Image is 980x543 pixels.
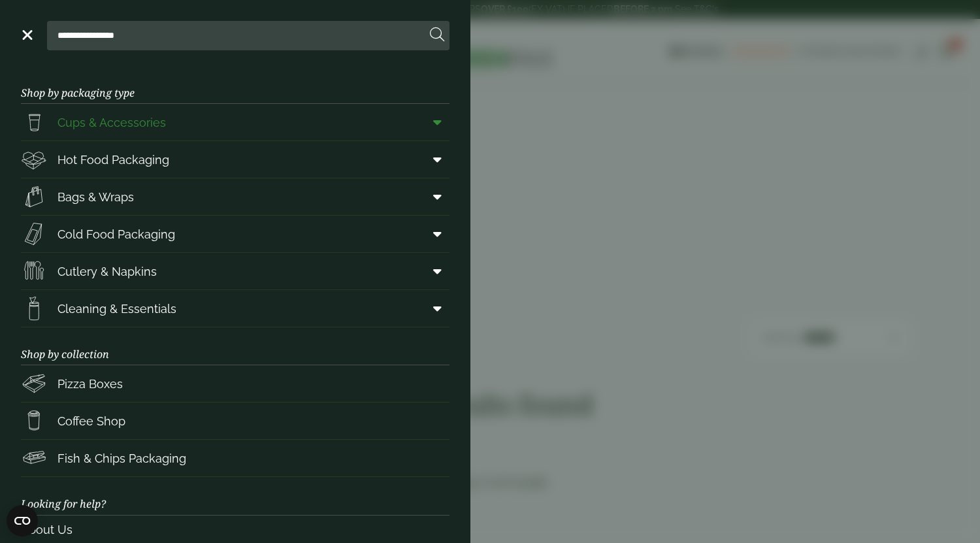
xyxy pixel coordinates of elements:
span: Cups & Accessories [57,114,166,131]
a: Cutlery & Napkins [21,253,449,289]
img: Cutlery.svg [21,258,47,284]
img: Deli_box.svg [21,146,47,173]
img: HotDrink_paperCup.svg [21,408,47,434]
a: Hot Food Packaging [21,141,449,178]
a: Cold Food Packaging [21,216,449,252]
a: Cleaning & Essentials [21,290,449,327]
span: Hot Food Packaging [57,151,169,169]
a: Bags & Wraps [21,178,449,215]
a: Cups & Accessories [21,104,449,140]
img: Pizza_boxes.svg [21,370,47,397]
img: PintNhalf_cup.svg [21,109,47,135]
img: Paper_carriers.svg [21,184,47,210]
a: Pizza Boxes [21,365,449,402]
span: Cold Food Packaging [57,225,175,243]
h3: Looking for help? [21,477,449,515]
span: Cleaning & Essentials [57,300,176,318]
button: Open CMP widget [7,505,38,536]
h3: Shop by collection [21,327,449,365]
img: Sandwich_box.svg [21,221,47,247]
a: Coffee Shop [21,403,449,439]
span: Bags & Wraps [57,188,134,206]
a: Fish & Chips Packaging [21,440,449,476]
span: Coffee Shop [57,412,125,430]
h3: Shop by packaging type [21,66,449,104]
img: open-wipe.svg [21,295,47,321]
span: Cutlery & Napkins [57,263,157,280]
img: FishNchip_box.svg [21,445,47,471]
span: Fish & Chips Packaging [57,450,186,467]
span: Pizza Boxes [57,375,123,393]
